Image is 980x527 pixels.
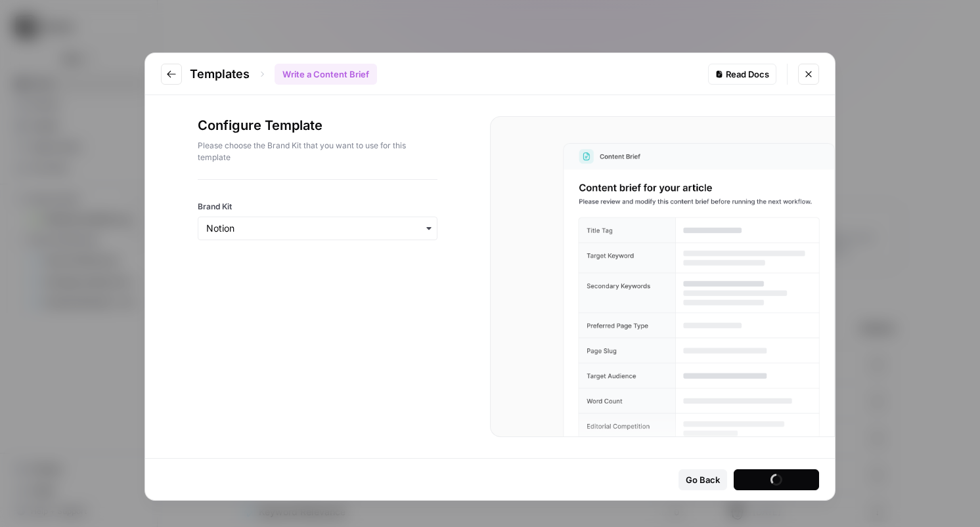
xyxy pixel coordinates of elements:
[190,64,377,85] div: Templates
[161,64,182,85] button: Go to previous step
[798,64,819,85] button: Close modal
[275,64,377,85] div: Write a Content Brief
[198,140,437,163] p: Please choose the Brand Kit that you want to use for this template
[715,68,769,81] div: Read Docs
[708,64,776,85] a: Read Docs
[679,469,727,490] button: Go Back
[686,473,720,486] div: Go Back
[206,222,429,235] input: Notion
[198,116,437,179] div: Configure Template
[198,201,437,213] label: Brand Kit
